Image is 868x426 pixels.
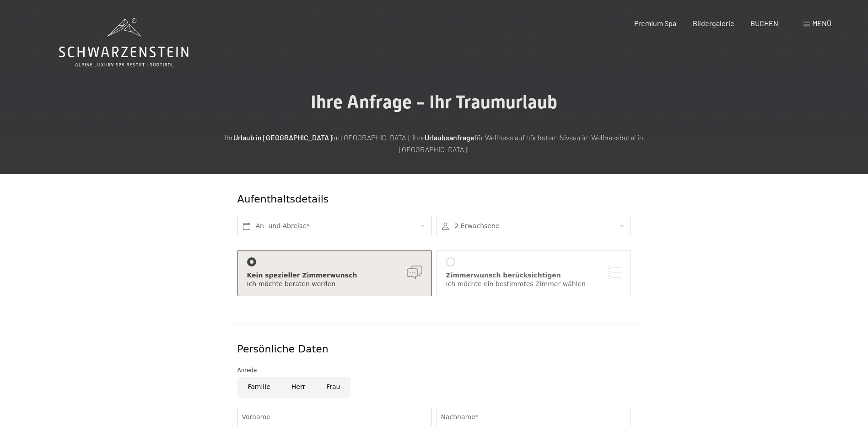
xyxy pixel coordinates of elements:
div: Ich möchte ein bestimmtes Zimmer wählen [446,280,621,289]
div: Kein spezieller Zimmerwunsch [247,271,422,280]
strong: Urlaubsanfrage [425,133,474,142]
div: Persönliche Daten [237,342,631,357]
span: Menü [812,19,831,27]
p: Ihr im [GEOGRAPHIC_DATA]. Ihre für Wellness auf höchstem Niveau im Wellnesshotel in [GEOGRAPHIC_D... [205,132,663,155]
a: Premium Spa [634,19,676,27]
div: Aufenthaltsdetails [237,192,565,207]
div: Ich möchte beraten werden [247,280,422,289]
div: Zimmerwunsch berücksichtigen [446,271,621,280]
div: Anrede [237,366,631,375]
span: Ihre Anfrage - Ihr Traumurlaub [311,91,557,113]
strong: Urlaub in [GEOGRAPHIC_DATA] [233,133,332,142]
a: Bildergalerie [693,19,734,27]
a: BUCHEN [750,19,778,27]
